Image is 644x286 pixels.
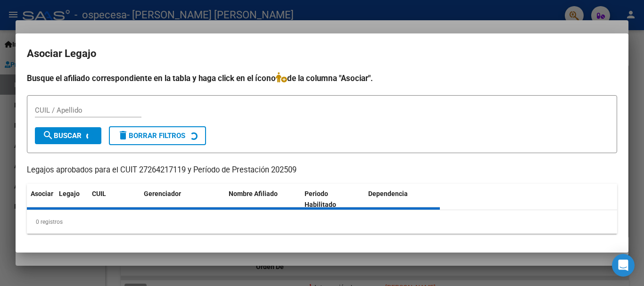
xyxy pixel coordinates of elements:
div: Open Intercom Messenger [612,254,635,277]
datatable-header-cell: Gerenciador [140,184,225,215]
span: Gerenciador [144,190,181,197]
span: Asociar [31,190,53,197]
mat-icon: delete [117,130,129,141]
span: Buscar [42,131,82,140]
span: Periodo Habilitado [305,190,336,208]
datatable-header-cell: CUIL [88,184,140,215]
button: Borrar Filtros [109,126,206,145]
span: Legajo [59,190,80,197]
datatable-header-cell: Asociar [27,184,55,215]
datatable-header-cell: Legajo [55,184,88,215]
datatable-header-cell: Nombre Afiliado [225,184,301,215]
p: Legajos aprobados para el CUIT 27264217119 y Período de Prestación 202509 [27,164,617,176]
span: Borrar Filtros [117,131,185,140]
span: Nombre Afiliado [229,190,278,197]
span: Dependencia [368,190,408,197]
h2: Asociar Legajo [27,45,617,63]
datatable-header-cell: Periodo Habilitado [301,184,364,215]
span: CUIL [92,190,106,197]
div: 0 registros [27,210,617,234]
datatable-header-cell: Dependencia [364,184,440,215]
button: Buscar [35,127,101,144]
mat-icon: search [42,130,54,141]
h4: Busque el afiliado correspondiente en la tabla y haga click en el ícono de la columna "Asociar". [27,72,617,84]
